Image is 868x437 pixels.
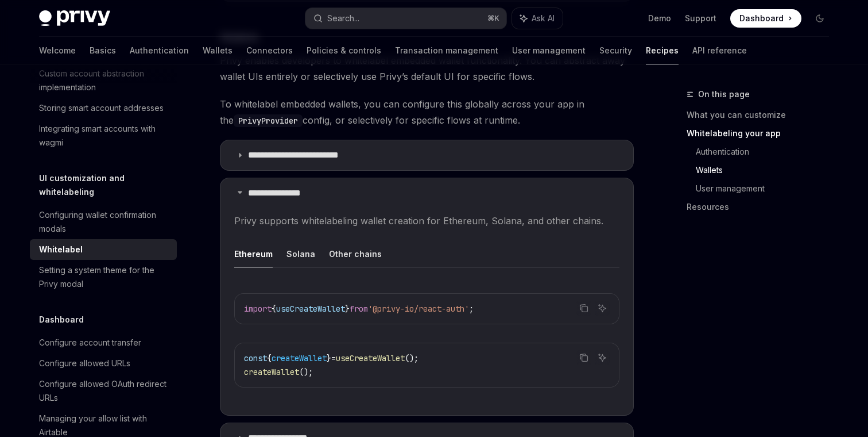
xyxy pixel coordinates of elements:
a: Security [599,37,632,64]
a: Integrating smart accounts with wagmi [30,118,177,153]
a: Resources [687,198,838,216]
span: ⌘ K [487,14,499,23]
a: What you can customize [687,106,838,124]
a: Storing smart account addresses [30,98,177,118]
span: ; [469,304,474,314]
span: Privy enables developers to whitelabel embedded wallet functionality. You can abstract away walle... [220,52,634,85]
a: Whitelabeling your app [687,124,838,143]
div: Setting a system theme for the Privy modal [39,263,170,291]
a: Welcome [39,37,76,64]
button: Ethereum [234,240,273,267]
h5: UI customization and whitelabeling [39,171,177,199]
div: Storing smart account addresses [39,101,164,115]
span: (); [405,353,418,363]
span: Privy supports whitelabeling wallet creation for Ethereum, Solana, and other chains. [234,213,619,229]
div: Configure allowed OAuth redirect URLs [39,377,170,405]
button: Ask AI [512,8,563,29]
a: Wallets [203,37,232,64]
span: { [267,353,272,363]
img: dark logo [39,10,110,26]
a: Policies & controls [307,37,381,64]
details: **** **** *****Privy supports whitelabeling wallet creation for Ethereum, Solana, and other chain... [220,178,634,416]
button: Search...⌘K [305,8,506,29]
span: useCreateWallet [276,304,345,314]
h5: Dashboard [39,313,84,327]
span: On this page [698,87,750,101]
a: Connectors [246,37,293,64]
a: Configure account transfer [30,332,177,353]
a: User management [512,37,586,64]
span: '@privy-io/react-auth' [368,304,469,314]
span: const [244,353,267,363]
a: Basics [90,37,116,64]
span: import [244,304,272,314]
button: Copy the contents from the code block [576,350,591,365]
a: Recipes [646,37,679,64]
a: API reference [692,37,747,64]
a: Configure allowed URLs [30,353,177,374]
span: To whitelabel embedded wallets, you can configure this globally across your app in the config, or... [220,96,634,128]
a: Support [685,13,716,24]
span: Ask AI [532,13,555,24]
span: Dashboard [739,13,784,24]
a: Authentication [130,37,189,64]
span: from [350,304,368,314]
button: Solana [286,240,315,267]
button: Ask AI [595,350,610,365]
span: (); [299,367,313,377]
a: Configure allowed OAuth redirect URLs [30,374,177,408]
span: createWallet [272,353,327,363]
a: Configuring wallet confirmation modals [30,205,177,239]
a: Authentication [696,143,838,161]
code: PrivyProvider [234,114,303,127]
a: Whitelabel [30,239,177,260]
a: Dashboard [730,9,801,28]
a: Demo [648,13,671,24]
button: Copy the contents from the code block [576,301,591,316]
a: Transaction management [395,37,498,64]
div: Configure allowed URLs [39,356,130,370]
span: { [272,304,276,314]
div: Whitelabel [39,243,83,256]
div: Configuring wallet confirmation modals [39,208,170,236]
span: = [331,353,336,363]
div: Integrating smart accounts with wagmi [39,122,170,149]
span: useCreateWallet [336,353,405,363]
div: Search... [327,11,359,25]
span: } [327,353,331,363]
span: } [345,304,350,314]
button: Toggle dark mode [811,9,829,28]
button: Ask AI [595,301,610,316]
a: Setting a system theme for the Privy modal [30,260,177,294]
div: Configure account transfer [39,336,141,350]
a: User management [696,179,838,198]
a: Wallets [696,161,838,179]
button: Other chains [329,240,382,267]
span: createWallet [244,367,299,377]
